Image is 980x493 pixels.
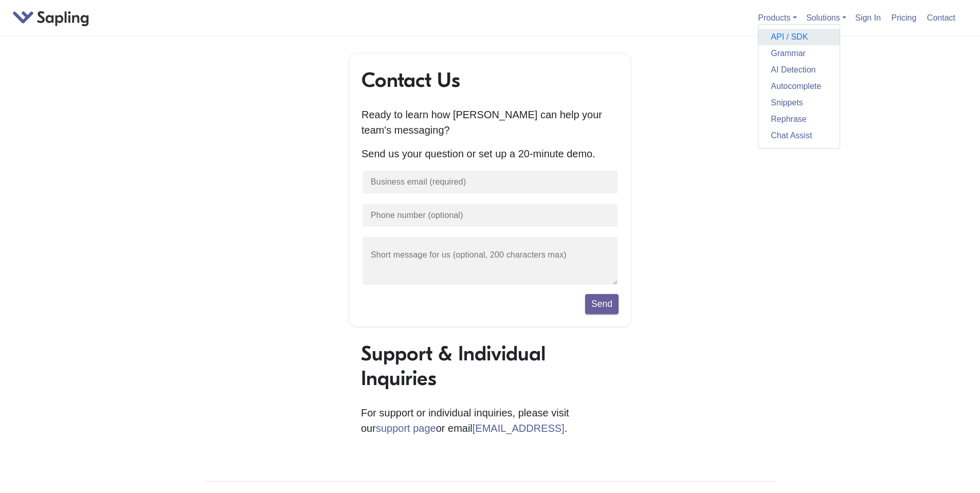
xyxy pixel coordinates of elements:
[758,29,840,45] a: API / SDK
[361,405,619,436] p: For support or individual inquiries, please visit our or email .
[923,9,959,26] a: Contact
[851,9,885,26] a: Sign In
[758,45,840,62] a: Grammar
[473,423,565,434] a: [EMAIL_ADDRESS]
[585,294,619,314] button: Send
[361,170,619,195] input: Business email (required)
[758,127,840,144] a: Chat Assist
[361,203,619,228] input: Phone number (optional)
[758,13,796,22] a: Products
[361,68,619,93] h1: Contact Us
[758,78,840,95] a: Autocomplete
[758,111,840,127] a: Rephrase
[361,146,619,161] p: Send us your question or set up a 20-minute demo.
[887,9,921,26] a: Pricing
[806,13,846,22] a: Solutions
[758,62,840,78] a: AI Detection
[758,24,840,149] div: Products
[361,107,619,138] p: Ready to learn how [PERSON_NAME] can help your team's messaging?
[376,423,436,434] a: support page
[361,341,619,391] h1: Support & Individual Inquiries
[758,95,840,111] a: Snippets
